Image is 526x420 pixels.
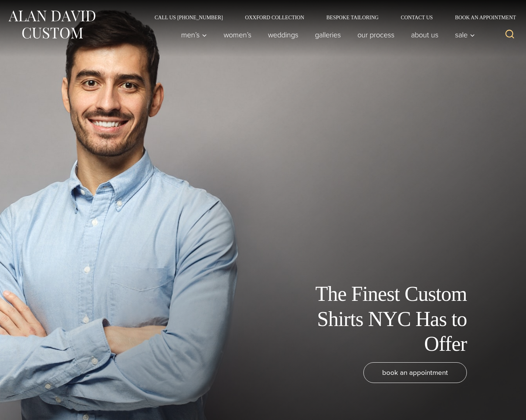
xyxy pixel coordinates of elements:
a: Galleries [307,27,349,42]
a: Book an Appointment [444,15,519,20]
a: About Us [403,27,447,42]
a: Oxxford Collection [234,15,315,20]
a: Women’s [216,27,260,42]
nav: Primary Navigation [173,27,479,42]
span: Sale [455,31,475,38]
h1: The Finest Custom Shirts NYC Has to Offer [301,282,467,356]
img: Alan David Custom [7,8,96,41]
a: Call Us [PHONE_NUMBER] [143,15,234,20]
span: Men’s [181,31,207,38]
a: Our Process [349,27,403,42]
a: Contact Us [390,15,444,20]
a: book an appointment [363,362,467,383]
button: View Search Form [501,26,519,44]
span: book an appointment [382,367,448,378]
a: Bespoke Tailoring [315,15,390,20]
nav: Secondary Navigation [143,15,519,20]
a: weddings [260,27,307,42]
